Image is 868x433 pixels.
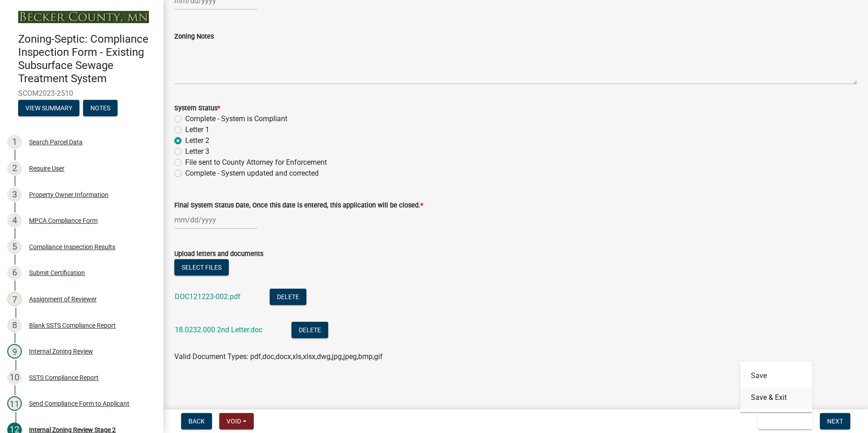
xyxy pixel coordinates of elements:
[29,296,97,302] div: Assignment of Reviewer
[185,168,319,179] label: Complete - System updated and corrected
[174,105,220,112] label: System Status
[740,387,813,408] button: Save & Exit
[185,135,209,146] label: Letter 2
[7,161,22,176] div: 2
[18,89,145,98] span: SCOM2023-2510
[185,157,327,168] label: File sent to County Attorney for Enforcement
[83,100,118,116] button: Notes
[7,344,22,359] div: 9
[29,217,98,224] div: MPCA Compliance Form
[7,370,22,385] div: 10
[29,165,64,172] div: Require User
[7,213,22,228] div: 4
[820,413,850,429] button: Next
[227,418,241,425] span: Void
[758,413,813,429] button: Save & Exit
[175,325,262,334] a: 18.0232.000 2nd Letter.doc
[29,374,99,381] div: SSTS Compliance Report
[185,124,209,135] label: Letter 1
[740,365,813,387] button: Save
[18,11,149,23] img: Becker County, Minnesota
[765,418,800,425] span: Save & Exit
[18,105,79,112] wm-modal-confirm: Summary
[29,139,83,145] div: Search Parcel Data
[174,211,257,229] input: mm/dd/yyyy
[270,293,306,302] wm-modal-confirm: Delete Document
[7,318,22,333] div: 8
[7,266,22,280] div: 6
[270,289,306,305] button: Delete
[18,33,156,85] h4: Zoning-Septic: Compliance Inspection Form - Existing Subsurface Sewage Treatment System
[185,146,209,157] label: Letter 3
[29,270,85,276] div: Submit Certification
[175,292,241,301] a: DOC121223-002.pdf
[181,413,212,429] button: Back
[219,413,254,429] button: Void
[29,322,116,329] div: Blank SSTS Compliance Report
[174,352,383,361] span: Valid Document Types: pdf,doc,docx,xls,xlsx,dwg,jpg,jpeg,bmp,gif
[174,259,229,276] button: Select files
[291,326,328,335] wm-modal-confirm: Delete Document
[291,322,328,338] button: Delete
[29,348,93,354] div: Internal Zoning Review
[7,292,22,306] div: 7
[174,251,263,257] label: Upload letters and documents
[174,34,214,40] label: Zoning Notes
[29,427,116,433] div: Internal Zoning Review Stage 2
[29,192,108,198] div: Property Owner Information
[174,202,423,209] label: Final System Status Date, Once this date is entered, this application will be closed.
[188,418,205,425] span: Back
[18,100,79,116] button: View Summary
[740,361,813,412] div: Save & Exit
[185,113,287,124] label: Complete - System is Compliant
[29,400,129,407] div: Send Compliance Form to Applicant
[83,105,118,112] wm-modal-confirm: Notes
[29,244,115,250] div: Compliance Inspection Results
[827,418,843,425] span: Next
[7,396,22,411] div: 11
[7,187,22,202] div: 3
[7,135,22,149] div: 1
[7,240,22,254] div: 5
